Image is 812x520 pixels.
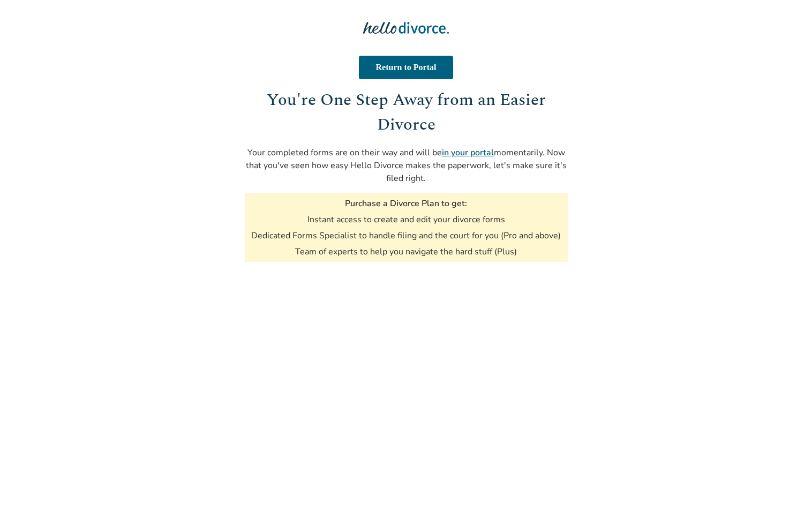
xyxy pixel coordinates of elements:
img: Hello Divorce Logo [363,17,449,39]
h1: You're One Step Away from an Easier Divorce [245,88,568,138]
a: Return to Portal [357,56,455,79]
li: Instant access to create and edit your divorce forms [307,214,505,225]
h3: Purchase a Divorce Plan to get: [345,198,467,209]
li: Team of experts to help you navigate the hard stuff (Plus) [295,246,517,258]
li: Dedicated Forms Specialist to handle filing and the court for you (Pro and above) [251,230,561,242]
a: in your portal [442,147,494,159]
p: Your completed forms are on their way and will be momentarily. Now that you've seen how easy Hell... [245,146,568,185]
